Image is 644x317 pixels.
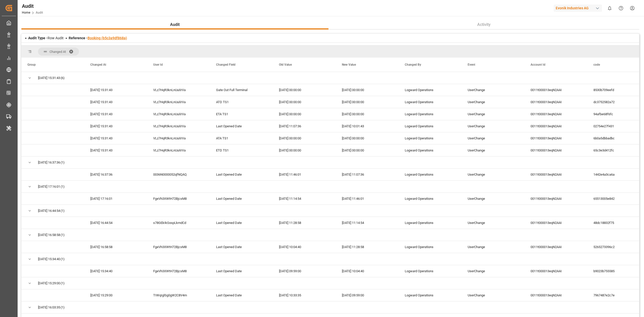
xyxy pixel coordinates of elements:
[210,193,273,205] div: Last Opened Date
[147,289,210,301] div: TIWqIglSg0gW2C8V4m
[210,132,273,144] div: ATA TS1
[84,96,147,108] div: [DATE] 15:31:43
[27,63,36,66] span: Group
[399,96,462,108] div: Logward Operations
[147,193,210,205] div: FgeVh3XWtH72BjcsM8
[273,217,336,229] div: [DATE] 11:28:58
[525,144,587,156] div: 0011t000013eqN2AAI
[399,132,462,144] div: Logward Operations
[147,217,210,229] div: s78GEkIkGxspLkmdCd
[273,132,336,144] div: [DATE] 00:00:00
[462,289,525,301] div: UserChange
[22,2,43,10] div: Audit
[273,120,336,132] div: [DATE] 11:07:36
[38,302,60,313] span: [DATE] 16:03:35
[336,96,399,108] div: [DATE] 00:00:00
[38,205,60,217] span: [DATE] 16:44:54
[22,11,30,14] a: Home
[525,169,587,180] div: 0011t000013eqN2AAI
[84,84,147,96] div: [DATE] 15:31:43
[399,193,462,205] div: Logward Operations
[38,72,60,84] span: [DATE] 15:31:43
[147,241,210,253] div: FgeVh3XWtH72BjcsM8
[210,108,273,120] div: ETA TS1
[210,169,273,180] div: Last Opened Date
[462,84,525,96] div: UserChange
[84,108,147,120] div: [DATE] 15:31:43
[147,96,210,108] div: VLz7HqR3knLnUaXrVa
[273,241,336,253] div: [DATE] 10:04:40
[462,241,525,253] div: UserChange
[399,144,462,156] div: Logward Operations
[525,108,587,120] div: 0011t000013eqN2AAI
[84,217,147,229] div: [DATE] 16:44:54
[84,265,147,277] div: [DATE] 15:34:40
[168,22,182,28] span: Audit
[61,253,65,265] span: (1)
[462,120,525,132] div: UserChange
[462,169,525,180] div: UserChange
[147,265,210,277] div: FgeVh3XWtH72BjcsM8
[615,3,627,14] button: Help Center
[147,84,210,96] div: VLz7HqR3knLnUaXrVa
[554,3,604,13] button: Evonik Industries AG
[336,144,399,156] div: [DATE] 00:00:00
[38,157,60,168] span: [DATE] 16:37:36
[468,63,475,66] span: Event
[38,253,60,265] span: [DATE] 15:34:40
[399,169,462,180] div: Logward Operations
[61,302,65,313] span: (1)
[531,63,545,66] span: Account Id
[84,144,147,156] div: [DATE] 15:31:43
[399,265,462,277] div: Logward Operations
[273,108,336,120] div: [DATE] 00:00:00
[336,241,399,253] div: [DATE] 11:28:58
[336,84,399,96] div: [DATE] 00:00:00
[525,289,587,301] div: 0011t000013eqN2AAI
[21,20,329,29] button: Audit
[273,84,336,96] div: [DATE] 00:00:00
[147,144,210,156] div: VLz7HqR3knLnUaXrVa
[147,132,210,144] div: VLz7HqR3knLnUaXrVa
[399,84,462,96] div: Logward Operations
[525,241,587,253] div: 0011t000013eqN2AAI
[84,132,147,144] div: [DATE] 15:31:43
[336,289,399,301] div: [DATE] 09:59:00
[61,157,65,168] span: (1)
[336,120,399,132] div: [DATE] 10:01:43
[336,265,399,277] div: [DATE] 10:04:40
[28,36,48,40] span: Audit Type -
[273,289,336,301] div: [DATE] 10:33:35
[273,144,336,156] div: [DATE] 00:00:00
[462,96,525,108] div: UserChange
[462,217,525,229] div: UserChange
[336,193,399,205] div: [DATE] 11:46:01
[525,96,587,108] div: 0011t000013eqN2AAI
[399,289,462,301] div: Logward Operations
[525,84,587,96] div: 0011t000013eqN2AAI
[28,35,64,41] div: Row Audit
[525,120,587,132] div: 0011t000013eqN2AAI
[462,132,525,144] div: UserChange
[399,120,462,132] div: Logward Operations
[399,241,462,253] div: Logward Operations
[210,120,273,132] div: Last Opened Date
[604,3,615,14] button: show 0 new notifications
[38,229,60,241] span: [DATE] 16:58:58
[462,265,525,277] div: UserChange
[525,132,587,144] div: 0011t000013eqN2AAI
[525,217,587,229] div: 0011t000013eqN2AAI
[336,217,399,229] div: [DATE] 11:14:54
[38,181,60,192] span: [DATE] 17:16:01
[50,50,66,54] span: Changed At
[61,229,65,241] span: (1)
[462,144,525,156] div: UserChange
[399,108,462,120] div: Logward Operations
[475,22,493,28] span: Activity
[273,96,336,108] div: [DATE] 00:00:00
[84,193,147,205] div: [DATE] 17:16:01
[554,5,602,12] div: Evonik Industries AG
[147,120,210,132] div: VLz7HqR3knLnUaXrVa
[405,63,421,66] span: Changed By
[61,205,65,217] span: (1)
